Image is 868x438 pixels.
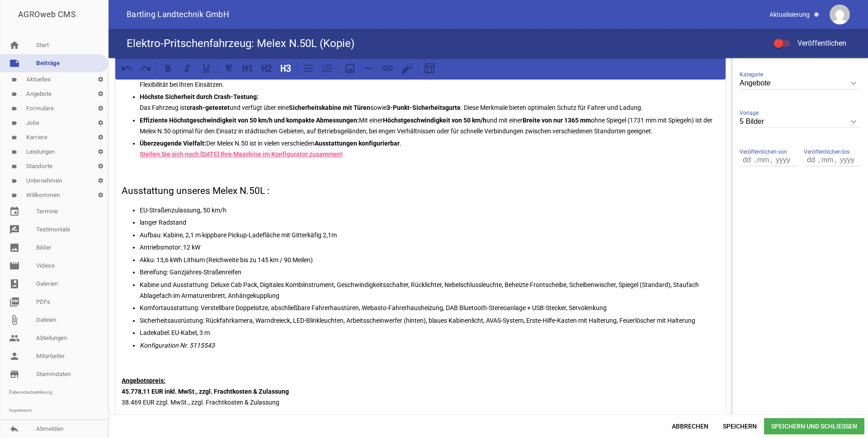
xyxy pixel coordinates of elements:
i: settings [93,87,108,101]
i: settings [93,116,108,130]
i: rate_review [9,224,20,235]
i: settings [93,188,108,203]
i: event [9,206,20,217]
input: dd [740,154,755,166]
strong: Sicherheitskabine mit Türen [289,104,370,111]
strong: crash-getestet [187,104,230,111]
strong: Ausstattungen konfigurierbar [315,140,400,147]
i: note [9,58,20,69]
i: settings [93,174,108,188]
i: movie [9,260,20,271]
i: attach_file [9,315,20,325]
strong: Überzeugende Vielfalt: [140,140,206,147]
p: Akku: 13,6 kWh Lithium (Reichweite bis zu 145 km / 90 Meilen) [140,254,719,265]
input: mm [819,154,835,166]
i: settings [93,72,108,87]
span: Speichern und Schließen [764,418,864,434]
strong: Breite von nur 1365 mm [523,117,591,124]
input: yyyy [771,154,794,166]
i: settings [93,101,108,116]
i: label [11,91,17,97]
strong: Höchstgeschwindigkeit von 50 km/h [383,117,486,124]
i: label [11,77,17,83]
i: person [9,351,20,362]
p: langer Radstand [140,217,719,228]
input: yyyy [835,154,858,166]
i: keyboard_arrow_down [846,114,861,129]
a: Stellen Sie sich noch [DATE] Ihre Maschine im Konfigurator zusammen! [140,151,343,158]
u: Angebotspreis: [122,377,165,384]
i: settings [93,159,108,174]
i: people [9,333,20,344]
span: Veröffentlichen bis [804,147,849,156]
em: Konfiguration Nr. 5115543 [140,342,215,349]
p: Kabine und Ausstattung: Deluxe Cab Pack, Digitales Kombiinstrument, Geschwindigkeitsschalter, Rüc... [140,279,719,301]
p: Ladekabel: EU-Kabel, 3 m [140,327,719,338]
i: picture_as_pdf [9,297,20,307]
i: label [11,149,17,155]
p: Der Melex N.50 ist in vielen verschieden . [140,138,719,160]
p: Sicherheitsausrüstung: Rückfahrkamera, Warndreieck, LED-Blinkleuchten, Arbeitsscheinwerfer (hinte... [140,315,719,326]
input: mm [755,154,771,166]
span: Veröffentlichen von [740,147,787,156]
p: 38.469 EUR zzgl. MwSt., zzgl. Frachtkosten & Zulassung [122,375,719,408]
i: label [11,120,17,126]
p: Bereifung: Ganzjahres-Straßenreifen [140,267,719,278]
i: label [11,106,17,112]
p: EU-Straßenzulassung, 50 km/h [140,205,719,216]
p: Komfortausstattung: Verstellbare Doppelsitze, abschließbare Fahrerhaustüren, Webasto-Fahrerhaushe... [140,302,719,313]
i: settings [93,145,108,159]
strong: Effiziente Höchstgeschwindigkeit von 50 km/h und kompakte Abmessungen: [140,117,359,124]
i: settings [93,130,108,145]
i: label [11,178,17,184]
span: Speichern [716,418,764,434]
i: reply [9,424,20,434]
i: photo_album [9,278,20,289]
h4: Elektro-Pritschenfahrzeug: Melex N.50L (Kopie) [127,36,354,51]
input: dd [804,154,819,166]
i: label [11,164,17,170]
span: Bartling Landtechnik GmbH [127,10,229,19]
i: label [11,135,17,141]
strong: 45.778,11 EUR inkl. MwSt., zzgl. Frachtkosten & Zulassung [122,388,289,395]
strong: Höchste Sicherheit durch Crash-Testung: [140,93,259,100]
i: store_mall_directory [9,369,20,380]
span: Veröffentlichen [787,39,846,47]
p: Aufbau: Kabine, 2,1 m kippbare Pickup-Ladefläche mit Gitterkäfig 2,1m [140,230,719,240]
i: label [11,193,17,198]
p: Mit einer und mit einer ohne Spiegel (1731 mm mit Spiegeln) ist der Melex N.50 optimal für den Ei... [140,115,719,137]
i: image [9,242,20,253]
p: Antriebsmotor: 12 kW [140,242,719,253]
p: Das Fahrzeug ist und verfügt über eine sowie . Diese Merkmale bieten optimalen Schutz für Fahrer ... [140,91,719,113]
i: keyboard_arrow_down [846,76,861,90]
span: Abbrechen [665,418,716,434]
i: home [9,40,20,51]
strong: 3-Punkt-Sicherheitsgurte [387,104,461,111]
h3: Ausstattung unseres Melex N.50L : [122,184,719,198]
